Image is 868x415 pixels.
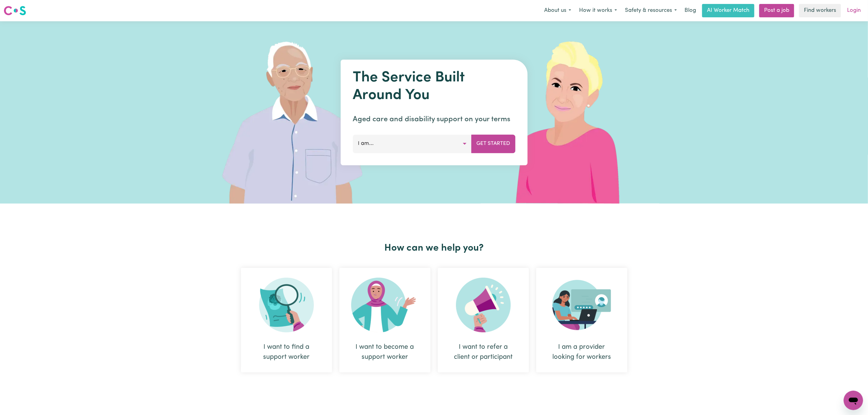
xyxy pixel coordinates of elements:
[471,135,515,153] button: Get Started
[844,391,863,410] iframe: Button to launch messaging window, conversation in progress
[353,69,515,104] h1: The Service Built Around You
[681,4,700,17] a: Blog
[354,342,416,362] div: I want to become a support worker
[353,135,472,153] button: I am...
[438,268,529,372] div: I want to refer a client or participant
[702,4,754,17] a: AI Worker Match
[353,114,515,125] p: Aged care and disability support on your terms
[237,242,631,254] h2: How can we help you?
[759,4,794,17] a: Post a job
[799,4,841,17] a: Find workers
[456,278,511,332] img: Refer
[259,278,314,332] img: Search
[536,268,627,372] div: I am a provider looking for workers
[351,278,419,332] img: Become Worker
[4,4,26,18] a: Careseekers logo
[256,342,317,362] div: I want to find a support worker
[540,4,575,17] button: About us
[551,342,613,362] div: I am a provider looking for workers
[241,268,332,372] div: I want to find a support worker
[575,4,621,17] button: How it works
[621,4,681,17] button: Safety & resources
[452,342,514,362] div: I want to refer a client or participant
[4,5,26,16] img: Careseekers logo
[552,278,611,332] img: Provider
[843,4,864,17] a: Login
[339,268,431,372] div: I want to become a support worker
